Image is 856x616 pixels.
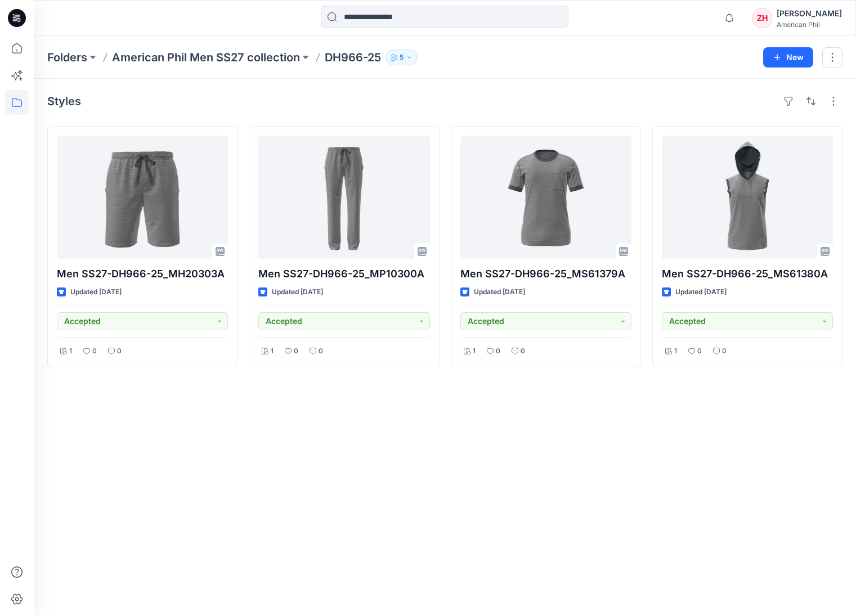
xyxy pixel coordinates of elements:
p: 0 [697,345,702,357]
p: 1 [473,345,476,357]
div: American Phil [777,20,842,29]
p: 0 [92,345,97,357]
button: New [763,47,813,68]
p: 0 [496,345,500,357]
p: 1 [271,345,274,357]
a: Men SS27-DH966-25_MH20303A [57,136,228,259]
h4: Styles [47,95,81,108]
div: [PERSON_NAME] [777,7,842,20]
p: 0 [521,345,525,357]
div: ZH [752,8,772,28]
p: Men SS27-DH966-25_MS61379A [460,266,631,282]
p: 1 [69,345,72,357]
p: Men SS27-DH966-25_MP10300A [258,266,429,282]
p: Updated [DATE] [272,286,323,298]
p: Updated [DATE] [474,286,525,298]
p: Updated [DATE] [70,286,122,298]
a: Folders [47,50,87,65]
p: 5 [400,51,404,64]
a: Men SS27-DH966-25_MS61379A [460,136,631,259]
p: DH966-25 [325,50,381,65]
a: Men SS27-DH966-25_MS61380A [662,136,833,259]
p: Updated [DATE] [675,286,727,298]
p: 0 [722,345,727,357]
a: American Phil Men SS27 collection [112,50,300,65]
button: 5 [386,50,418,65]
p: 1 [674,345,677,357]
p: 0 [294,345,298,357]
p: Men SS27-DH966-25_MH20303A [57,266,228,282]
p: 0 [117,345,122,357]
p: 0 [319,345,323,357]
a: Men SS27-DH966-25_MP10300A [258,136,429,259]
p: Men SS27-DH966-25_MS61380A [662,266,833,282]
